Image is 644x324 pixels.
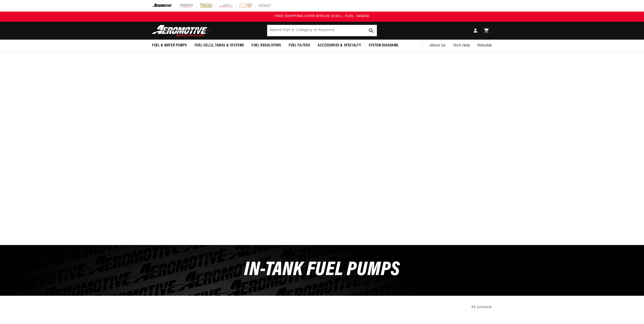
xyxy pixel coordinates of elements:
[366,25,377,36] button: Search Part #, Category or Keyword
[244,260,400,280] span: In-Tank Fuel Pumps
[365,40,402,51] summary: System Diagrams
[248,40,285,51] summary: Fuel Regulators
[314,40,365,51] summary: Accessories & Specialty
[474,40,496,52] summary: Rebuilds
[369,43,398,48] span: System Diagrams
[150,25,213,37] img: Aeromotive
[318,43,361,48] span: Accessories & Specialty
[453,43,470,48] span: Tech Help
[152,43,187,48] span: Fuel & Water Pumps
[449,40,474,52] summary: Tech Help
[195,43,244,48] span: Fuel Cells, Tanks & Systems
[285,40,314,51] summary: Fuel Filters
[430,44,446,47] span: About Us
[148,40,191,51] summary: Fuel & Water Pumps
[426,40,449,52] a: About Us
[267,25,377,36] input: Search Part #, Category or Keyword
[252,43,281,48] span: Fuel Regulators
[477,43,492,48] span: Rebuilds
[471,305,492,309] span: 98 products
[275,14,369,18] span: FREE SHIPPING OVER $109.00 (EXCL. FUEL TANKS)
[191,40,248,51] summary: Fuel Cells, Tanks & Systems
[289,43,310,48] span: Fuel Filters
